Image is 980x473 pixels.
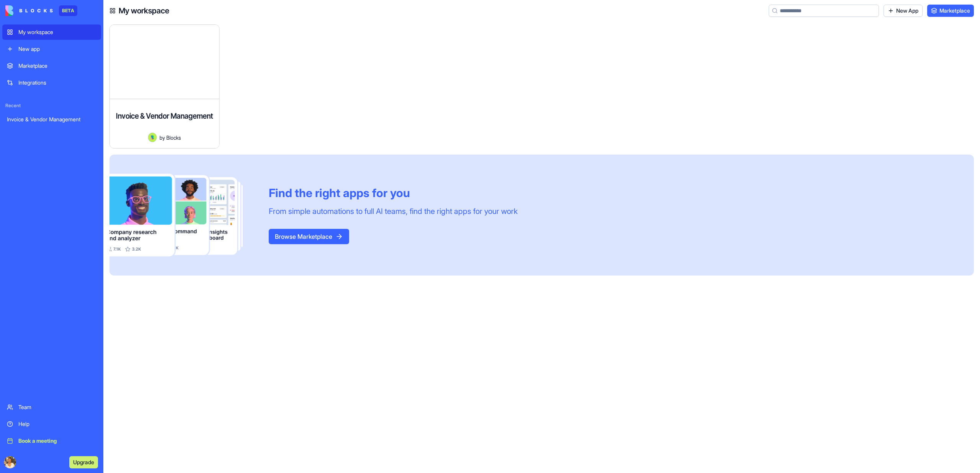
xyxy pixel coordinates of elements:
[59,5,77,16] div: BETA
[109,24,227,148] a: Invoice & Vendor ManagementAvatarbyBlocks
[160,134,165,142] span: by
[269,206,518,217] div: From simple automations to full AI teams, find the right apps for your work
[269,229,349,244] button: Browse Marketplace
[5,5,77,16] a: BETA
[18,437,96,445] div: Book a meeting
[18,45,96,53] div: New app
[2,75,101,90] a: Integrations
[2,103,101,109] span: Recent
[18,79,96,86] div: Integrations
[18,403,96,411] div: Team
[2,24,101,40] a: My workspace
[2,112,101,127] a: Invoice & Vendor Management
[4,456,16,468] img: ACg8ocLP71bGMPoSx8tEcCIp96STZZxyWdJvXnmaS-SsFXObfGp4SHQ=s96-c
[5,5,53,16] img: logo
[269,233,349,240] a: Browse Marketplace
[69,456,98,468] button: Upgrade
[884,5,923,17] a: New App
[2,416,101,432] a: Help
[7,116,96,123] div: Invoice & Vendor Management
[269,186,518,200] div: Find the right apps for you
[2,400,101,415] a: Team
[2,58,101,73] a: Marketplace
[69,458,98,466] a: Upgrade
[148,133,157,142] img: Avatar
[2,433,101,449] a: Book a meeting
[116,111,213,121] h4: Invoice & Vendor Management
[18,28,96,36] div: My workspace
[927,5,974,17] a: Marketplace
[119,5,169,16] h4: My workspace
[166,134,181,142] span: Blocks
[2,41,101,57] a: New app
[18,420,96,428] div: Help
[18,62,96,70] div: Marketplace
